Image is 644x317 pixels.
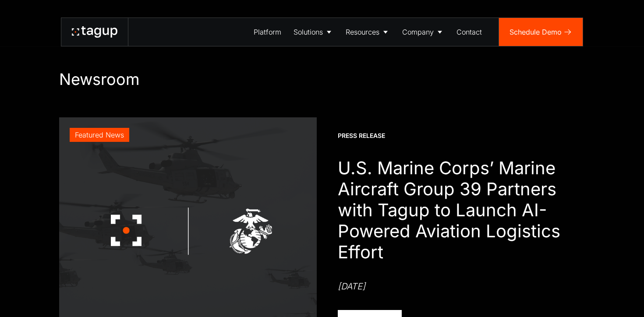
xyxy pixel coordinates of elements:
a: Resources [340,18,396,46]
a: Schedule Demo [499,18,583,46]
a: Company [396,18,450,46]
h1: Newsroom [59,70,585,89]
div: [DATE] [338,280,365,292]
div: Contact [456,27,482,37]
div: Press Release [338,131,385,140]
div: Platform [254,27,281,37]
a: Contact [450,18,488,46]
h1: U.S. Marine Corps’ Marine Aircraft Group 39 Partners with Tagup to Launch AI-Powered Aviation Log... [338,158,585,263]
div: Solutions [294,27,323,37]
a: Solutions [287,18,340,46]
div: Featured News [75,130,124,140]
a: Platform [248,18,287,46]
div: Company [402,27,434,37]
div: Resources [346,27,379,37]
div: Schedule Demo [510,27,562,37]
